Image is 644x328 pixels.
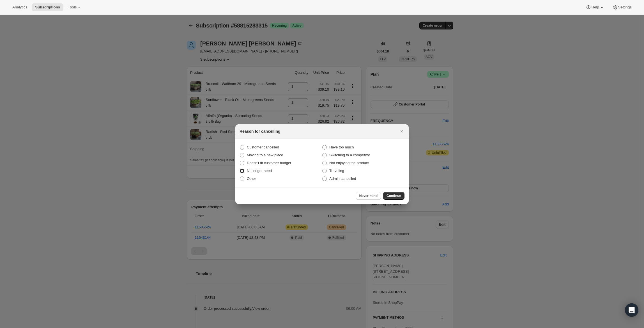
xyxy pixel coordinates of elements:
[359,194,378,198] span: Never mind
[582,3,608,11] button: Help
[383,192,404,200] button: Continue
[398,127,406,135] button: Close
[247,153,283,157] span: Moving to a new place
[35,5,60,10] span: Subscriptions
[240,129,280,134] h2: Reason for cancelling
[247,176,256,181] span: Other
[12,5,27,10] span: Analytics
[618,5,632,10] span: Settings
[247,169,272,173] span: No longer need
[625,303,638,317] div: Open Intercom Messenger
[9,3,31,11] button: Analytics
[247,145,279,149] span: Customer cancelled
[68,5,77,10] span: Tools
[609,3,635,11] button: Settings
[247,161,291,165] span: Doesn't fit customer budget
[329,161,369,165] span: Not enjoying the product
[591,5,599,10] span: Help
[65,3,86,11] button: Tools
[329,169,344,173] span: Traveling
[32,3,63,11] button: Subscriptions
[387,194,401,198] span: Continue
[329,145,354,149] span: Have too much
[329,153,370,157] span: Switching to a competitor
[329,176,356,181] span: Admin cancelled
[356,192,381,200] button: Never mind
